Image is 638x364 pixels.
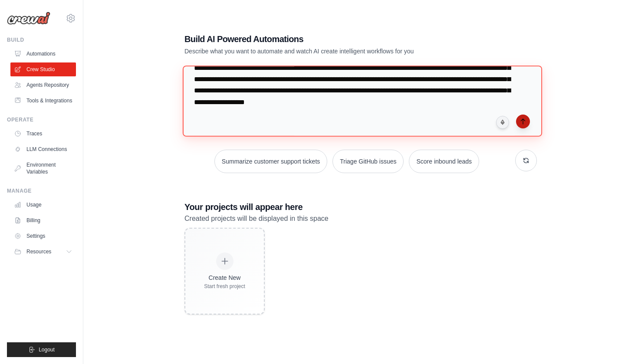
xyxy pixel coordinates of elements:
a: Environment Variables [10,158,76,179]
button: Get new suggestions [515,150,537,171]
button: Score inbound leads [409,150,479,173]
a: LLM Connections [10,142,76,156]
div: Build [7,36,76,43]
div: Operate [7,116,76,123]
img: Logo [7,12,50,25]
a: Automations [10,47,76,61]
p: Describe what you want to automate and watch AI create intelligent workflows for you [184,47,476,56]
a: Settings [10,229,76,243]
h1: Build AI Powered Automations [184,33,476,45]
button: Summarize customer support tickets [214,150,327,173]
button: Resources [10,245,76,259]
span: Resources [26,248,51,255]
button: Click to speak your automation idea [496,116,509,129]
p: Created projects will be displayed in this space [184,213,537,224]
div: Manage [7,187,76,194]
div: Create New [204,273,245,282]
div: Start fresh project [204,283,245,290]
a: Agents Repository [10,78,76,92]
a: Crew Studio [10,62,76,76]
span: Logout [39,346,55,353]
a: Traces [10,127,76,141]
button: Triage GitHub issues [332,150,404,173]
a: Tools & Integrations [10,94,76,108]
button: Logout [7,342,76,357]
h3: Your projects will appear here [184,201,537,213]
a: Usage [10,198,76,212]
a: Billing [10,213,76,227]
